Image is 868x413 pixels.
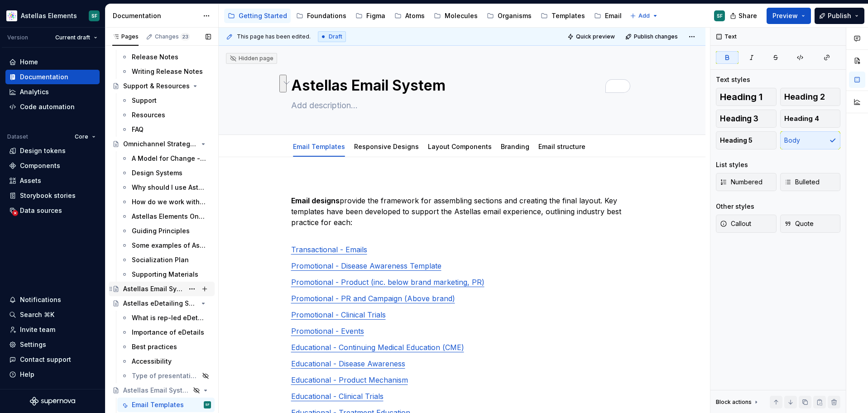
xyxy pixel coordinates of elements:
[784,114,819,123] span: Heading 4
[716,173,777,191] button: Numbered
[291,359,405,368] a: Educational - Disease Awareness
[20,340,46,349] div: Settings
[109,282,215,296] a: Astellas Email System
[352,9,389,23] a: Figma
[132,357,172,366] div: Accessibility
[224,7,625,25] div: Page tree
[716,215,777,233] button: Callout
[780,215,841,233] button: Quote
[113,11,198,20] div: Documentation
[551,11,585,20] div: Templates
[117,325,215,340] a: Importance of eDetails
[117,209,215,224] a: Astellas Elements Onboarding Process
[293,9,350,23] a: Foundations
[123,139,198,149] div: Omnichannel Strategy & Operations
[405,11,425,20] div: Atoms
[123,386,190,395] div: Astellas Email System
[716,88,777,106] button: Heading 1
[366,11,385,20] div: Figma
[720,136,753,145] span: Heading 5
[20,355,71,364] div: Contact support
[117,151,215,166] a: A Model for Change - Strategic Focus & Objectives
[5,307,100,322] button: Search ⌘K
[224,9,291,23] a: Getting Started
[5,322,100,337] a: Invite team
[497,137,533,156] div: Branding
[716,202,754,211] div: Other styles
[132,183,206,192] div: Why should I use Astellas Elements?
[132,400,184,409] div: Email Templates
[117,311,215,325] a: What is rep-led eDetailing?
[565,30,619,43] button: Quick preview
[354,143,419,150] a: Responsive Designs
[828,11,851,20] span: Publish
[20,370,34,379] div: Help
[720,219,751,228] span: Callout
[20,58,38,67] div: Home
[5,293,100,307] button: Notifications
[5,55,100,69] a: Home
[780,110,841,128] button: Heading 4
[132,241,206,250] div: Some examples of Astellas Elements use
[538,143,585,150] a: Email structure
[132,226,190,235] div: Guiding Principles
[307,11,346,20] div: Foundations
[716,110,777,128] button: Heading 3
[784,92,825,101] span: Heading 2
[20,325,55,334] div: Invite team
[239,11,287,20] div: Getting Started
[291,195,633,239] p: provide the framework for assembling sections and creating the final layout. Key templates have b...
[772,11,798,20] span: Preview
[205,400,210,409] div: SF
[117,224,215,238] a: Guiding Principles
[590,9,625,23] a: Email
[5,352,100,367] button: Contact support
[725,8,763,24] button: Share
[638,12,650,19] span: Add
[739,11,757,20] span: Share
[109,79,215,93] a: Support & Resources
[2,6,103,25] button: Astellas ElementsSF
[537,9,589,23] a: Templates
[55,34,90,41] span: Current draft
[123,82,190,91] div: Support & Resources
[117,238,215,253] a: Some examples of Astellas Elements use
[501,143,529,150] a: Branding
[5,188,100,203] a: Storybook stories
[132,328,204,337] div: Importance of eDetails
[91,12,97,19] div: SF
[5,337,100,352] a: Settings
[293,143,345,150] a: Email Templates
[21,11,77,20] div: Astellas Elements
[7,34,28,41] div: Version
[291,196,340,205] strong: Email designs
[75,133,88,140] span: Core
[784,178,820,187] span: Bulleted
[780,173,841,191] button: Bulleted
[716,160,748,169] div: List styles
[716,399,752,406] div: Block actions
[117,122,215,137] a: FAQ
[20,295,61,304] div: Notifications
[6,10,17,21] img: b2369ad3-f38c-46c1-b2a2-f2452fdbdcd2.png
[5,70,100,84] a: Documentation
[717,12,723,19] div: SF
[117,195,215,209] a: How do we work with [PERSON_NAME] Elements?
[230,55,273,62] div: Hidden page
[132,371,199,380] div: Type of presentations
[132,313,206,322] div: What is rep-led eDetailing?
[720,114,758,123] span: Heading 3
[117,166,215,180] a: Design Systems
[117,108,215,122] a: Resources
[483,9,535,23] a: Organisms
[428,143,492,150] a: Layout Components
[20,310,54,319] div: Search ⌘K
[20,206,62,215] div: Data sources
[109,383,215,398] a: Astellas Email System
[5,173,100,188] a: Assets
[132,154,206,163] div: A Model for Change - Strategic Focus & Objectives
[291,310,386,319] a: Promotional - Clinical Trials
[780,88,841,106] button: Heading 2
[132,342,177,351] div: Best practices
[627,10,661,22] button: Add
